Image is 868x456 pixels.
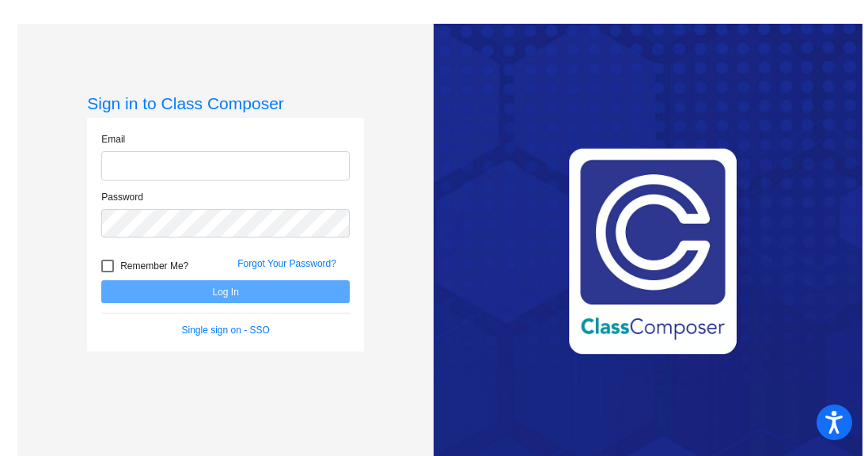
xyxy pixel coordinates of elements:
[101,190,143,204] label: Password
[237,258,336,269] a: Forgot Your Password?
[101,132,125,146] label: Email
[120,256,188,275] span: Remember Me?
[87,93,364,113] h3: Sign in to Class Composer
[182,325,270,336] a: Single sign on - SSO
[101,280,350,303] button: Log In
